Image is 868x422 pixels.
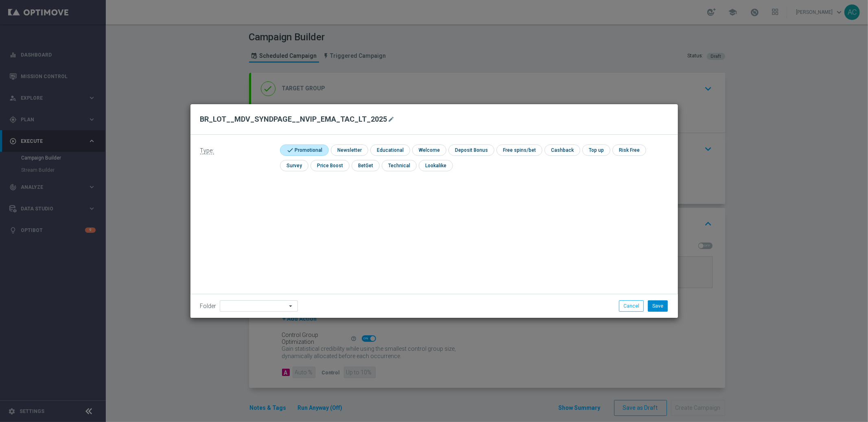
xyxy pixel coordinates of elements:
span: Type: [200,147,214,154]
button: Save [648,300,668,312]
i: arrow_drop_down [287,301,295,311]
h2: BR_LOT__MDV_SYNDPAGE__NVIP_EMA_TAC_LT_2025 [200,114,387,124]
i: mode_edit [388,116,395,122]
button: mode_edit [387,114,398,124]
button: Cancel [619,300,644,312]
label: Folder [200,303,216,310]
